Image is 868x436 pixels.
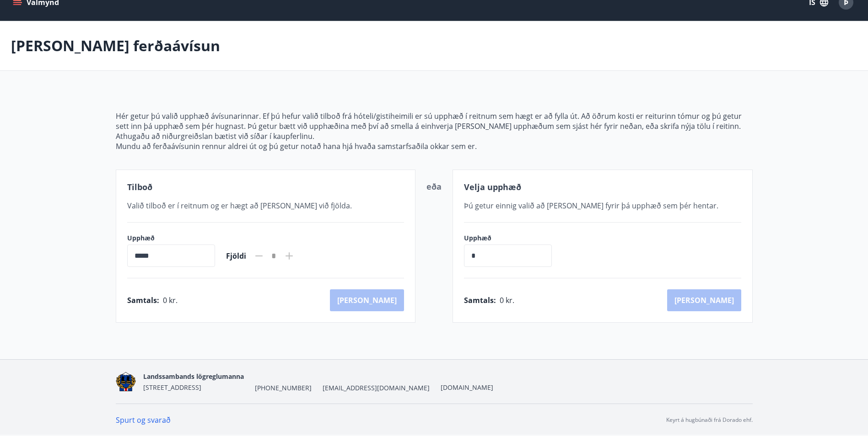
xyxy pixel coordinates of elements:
p: [PERSON_NAME] ferðaávísun [11,36,220,56]
p: Hér getur þú valið upphæð ávísunarinnar. Ef þú hefur valið tilboð frá hóteli/gistiheimili er sú u... [116,111,753,131]
a: Spurt og svarað [116,415,171,425]
label: Upphæð [464,234,561,243]
p: Keyrt á hugbúnaði frá Dorado ehf. [666,416,753,424]
p: Athugaðu að niðurgreiðslan bætist við síðar í kaupferlinu. [116,131,753,141]
span: [STREET_ADDRESS] [143,383,201,392]
span: Samtals : [464,295,496,305]
span: Samtals : [127,295,159,305]
span: Valið tilboð er í reitnum og er hægt að [PERSON_NAME] við fjölda. [127,201,352,211]
span: [PHONE_NUMBER] [255,383,312,393]
label: Upphæð [127,234,215,243]
span: Landssambands lögreglumanna [143,372,244,381]
span: Þú getur einnig valið að [PERSON_NAME] fyrir þá upphæð sem þér hentar. [464,201,718,211]
span: eða [426,181,442,192]
span: [EMAIL_ADDRESS][DOMAIN_NAME] [323,383,430,393]
span: 0 kr. [163,295,178,305]
span: Tilboð [127,181,152,192]
span: Fjöldi [226,251,246,261]
p: Mundu að ferðaávísunin rennur aldrei út og þú getur notað hana hjá hvaða samstarfsaðila okkar sem... [116,141,753,151]
span: Velja upphæð [464,181,521,192]
a: [DOMAIN_NAME] [441,383,493,392]
span: 0 kr. [500,295,514,305]
img: 1cqKbADZNYZ4wXUG0EC2JmCwhQh0Y6EN22Kw4FTY.png [116,372,136,392]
